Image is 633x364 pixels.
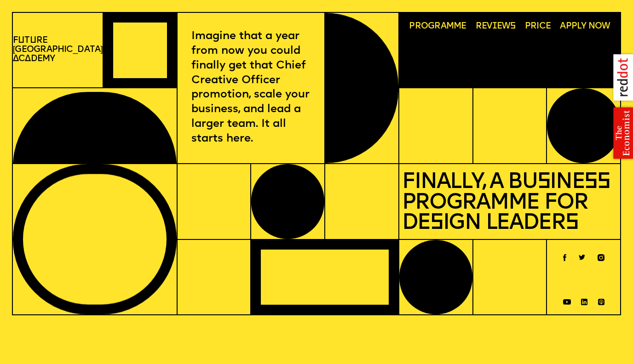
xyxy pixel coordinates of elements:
[13,36,103,63] p: F t re [GEOGRAPHIC_DATA] c demy
[579,251,586,257] a: Twitter
[598,251,604,258] a: Instagram
[563,251,566,258] a: Facebook
[402,169,618,233] p: Finally, a Business Programme for Design Leaders
[525,22,551,31] span: Price
[409,22,466,31] span: Programme
[13,55,18,63] span: A
[13,36,103,63] a: Future[GEOGRAPHIC_DATA]Academy
[30,36,36,45] span: u
[560,22,610,31] span: Apply now
[581,296,588,303] a: Linkedin
[18,36,24,45] span: u
[606,47,633,108] img: reddot
[25,55,30,63] span: a
[598,296,604,302] a: Spotify
[492,22,497,31] span: i
[606,103,633,163] img: the economist
[191,29,310,147] p: Imagine that a year from now you could finally get that Chief Creative Officer promotion, scale y...
[563,296,571,301] a: Youtube
[476,22,516,31] span: Rev ews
